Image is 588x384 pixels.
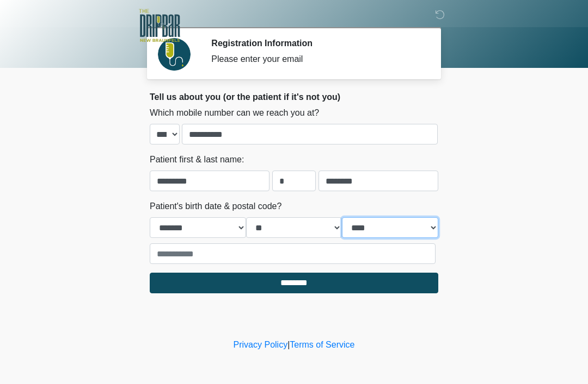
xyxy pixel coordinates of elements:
a: | [287,340,290,349]
a: Privacy Policy [234,340,288,349]
label: Patient's birth date & postal code? [150,200,281,213]
a: Terms of Service [290,340,354,349]
h2: Tell us about you (or the patient if it's not you) [150,92,438,102]
img: The DRIPBaR - New Braunfels Logo [139,8,180,43]
div: Please enter your email [211,53,422,66]
label: Patient first & last name: [150,153,244,166]
img: Agent Avatar [158,38,191,71]
label: Which mobile number can we reach you at? [150,106,319,119]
